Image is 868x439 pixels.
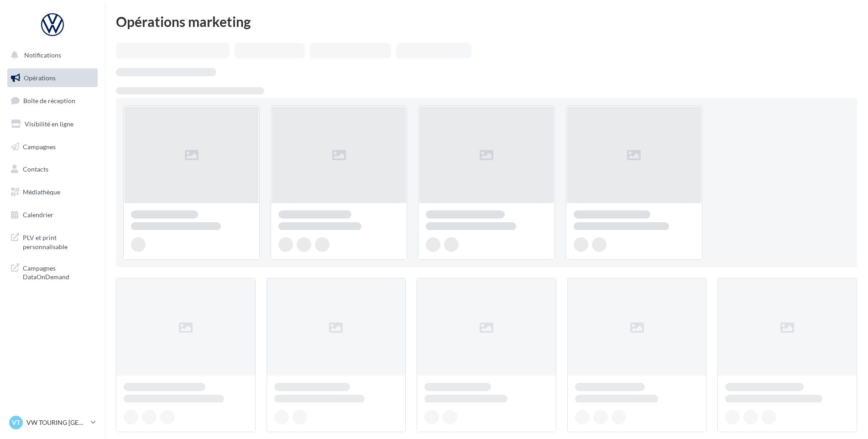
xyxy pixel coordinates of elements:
span: VT [12,418,20,427]
a: Campagnes [5,137,99,157]
span: Calendrier [23,211,53,219]
span: Visibilité en ligne [25,120,73,128]
span: Contacts [23,165,48,173]
a: Contacts [5,160,99,179]
a: Boîte de réception [5,91,99,110]
span: PLV et print personnalisable [23,231,94,251]
a: PLV et print personnalisable [5,228,99,255]
a: Campagnes DataOnDemand [5,258,99,285]
button: Notifications [5,46,96,65]
a: Opérations [5,68,99,88]
a: Calendrier [5,205,99,225]
a: VT VW TOURING [GEOGRAPHIC_DATA] [7,414,98,431]
a: Visibilité en ligne [5,115,99,134]
p: VW TOURING [GEOGRAPHIC_DATA] [26,418,87,427]
span: Médiathèque [23,188,60,196]
span: Notifications [24,51,61,59]
div: Opérations marketing [116,15,857,28]
a: Médiathèque [5,183,99,202]
span: Boîte de réception [23,97,75,105]
span: Campagnes DataOnDemand [23,262,94,282]
span: Campagnes [23,142,56,150]
span: Opérations [24,74,56,82]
